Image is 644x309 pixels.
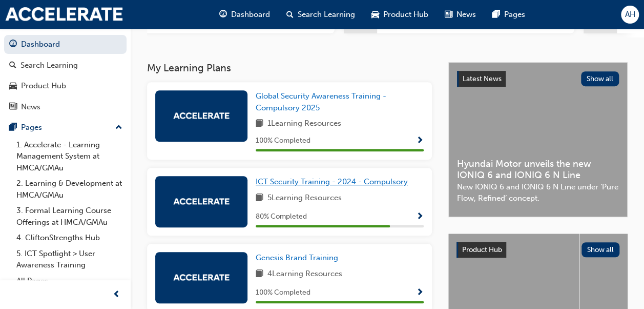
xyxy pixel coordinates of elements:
[462,245,502,254] span: Product Hub
[256,253,338,262] span: Genesis Brand Training
[256,287,310,299] span: 100 % Completed
[416,286,424,299] button: Show Progress
[457,181,619,204] span: New IONIQ 6 and IONIQ 6 N Line under ‘Pure Flow, Refined’ concept.
[4,56,127,75] a: Search Learning
[256,91,386,112] span: Global Security Awareness Training - Compulsory 2025
[12,246,127,273] a: 5. ICT Spotlight > User Awareness Training
[484,4,533,25] a: pages-iconPages
[625,9,635,21] span: AH
[9,103,17,112] span: news-icon
[113,288,120,301] span: prev-icon
[448,62,628,217] a: Latest NewsShow allHyundai Motor unveils the new IONIQ 6 and IONIQ 6 N LineNew IONIQ 6 and IONIQ ...
[416,134,424,147] button: Show Progress
[256,90,424,113] a: Global Security Awareness Training - Compulsory 2025
[231,9,270,21] span: Dashboard
[12,230,127,246] a: 4. CliftonStrengths Hub
[21,80,66,92] div: Product Hub
[416,288,424,298] span: Show Progress
[12,273,127,289] a: All Pages
[147,62,432,74] h3: My Learning Plans
[9,82,17,91] span: car-icon
[256,135,310,147] span: 100 % Completed
[456,9,476,21] span: News
[463,74,502,83] span: Latest News
[445,8,452,21] span: news-icon
[4,33,127,118] button: DashboardSearch LearningProduct HubNews
[437,4,484,25] a: news-iconNews
[173,112,230,119] img: accelerate-hmca
[504,9,525,21] span: Pages
[256,176,412,188] a: ICT Security Training - 2024 - Compulsory
[267,118,341,130] span: 1 Learning Resources
[5,7,123,22] img: accelerate-hmca
[621,6,639,24] button: AH
[456,242,619,258] a: Product HubShow all
[9,123,17,132] span: pages-icon
[581,242,620,257] button: Show all
[416,137,424,146] span: Show Progress
[4,118,127,137] button: Pages
[416,210,424,223] button: Show Progress
[115,121,122,134] span: up-icon
[286,8,294,21] span: search-icon
[4,76,127,95] a: Product Hub
[256,252,342,264] a: Genesis Brand Training
[581,71,619,86] button: Show all
[173,274,230,281] img: accelerate-hmca
[457,71,619,87] a: Latest NewsShow all
[278,4,363,25] a: search-iconSearch Learning
[211,4,278,25] a: guage-iconDashboard
[492,8,500,21] span: pages-icon
[4,35,127,54] a: Dashboard
[219,8,227,21] span: guage-icon
[256,118,263,130] span: book-icon
[12,137,127,176] a: 1. Accelerate - Learning Management System at HMCA/GMAu
[21,101,40,113] div: News
[256,192,263,205] span: book-icon
[173,198,230,205] img: accelerate-hmca
[416,213,424,222] span: Show Progress
[20,60,78,71] div: Search Learning
[363,4,437,25] a: car-iconProduct Hub
[12,203,127,230] a: 3. Formal Learning Course Offerings at HMCA/GMAu
[457,158,619,181] span: Hyundai Motor unveils the new IONIQ 6 and IONIQ 6 N Line
[4,98,127,117] a: News
[267,268,342,281] span: 4 Learning Resources
[9,40,17,49] span: guage-icon
[383,9,428,21] span: Product Hub
[256,268,263,281] span: book-icon
[267,192,342,205] span: 5 Learning Resources
[21,122,42,133] div: Pages
[9,61,16,70] span: search-icon
[256,177,408,186] span: ICT Security Training - 2024 - Compulsory
[298,9,355,21] span: Search Learning
[371,8,379,21] span: car-icon
[12,176,127,203] a: 2. Learning & Development at HMCA/GMAu
[256,211,307,223] span: 80 % Completed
